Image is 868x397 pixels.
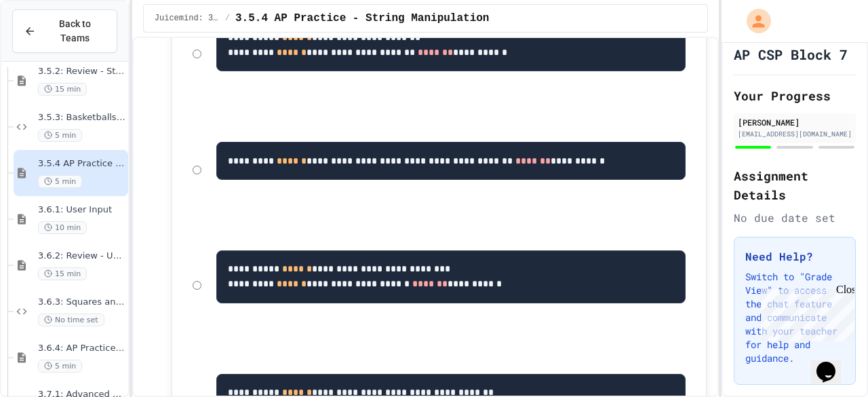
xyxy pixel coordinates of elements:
p: Switch to "Grade View" to access the chat feature and communicate with your teacher for help and ... [745,270,844,365]
div: [PERSON_NAME] [738,116,852,128]
span: 5 min [38,175,82,188]
div: No due date set [734,210,856,226]
iframe: chat widget [755,284,854,341]
span: 3.5.4 AP Practice - String Manipulation [38,158,125,170]
span: 15 min [38,267,87,280]
h2: Assignment Details [734,166,856,204]
h3: Need Help? [745,248,844,265]
span: 3.5.2: Review - String Operators [38,66,125,77]
span: 15 min [38,83,87,96]
span: No time set [38,314,104,326]
div: [EMAIL_ADDRESS][DOMAIN_NAME] [738,129,852,139]
span: 3.6.3: Squares and Circles [38,297,125,308]
span: 10 min [38,221,87,234]
span: Juicemind: 3.5.1-3.8.4 [155,13,220,24]
span: 3.6.4: AP Practice - User Input [38,343,125,354]
iframe: chat widget [811,343,854,383]
div: Chat with us now!Close [5,5,94,86]
span: 3.6.2: Review - User Input [38,250,125,262]
h2: Your Progress [734,86,856,105]
span: 5 min [38,129,82,142]
span: 3.5.3: Basketballs and Footballs [38,112,125,124]
span: 3.6.1: User Input [38,204,125,216]
span: 5 min [38,360,82,373]
button: Back to Teams [12,10,117,53]
span: 3.5.4 AP Practice - String Manipulation [235,10,489,26]
span: Back to Teams [44,17,106,45]
div: My Account [732,5,774,37]
span: / [225,13,230,24]
h1: AP CSP Block 7 [734,45,848,64]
